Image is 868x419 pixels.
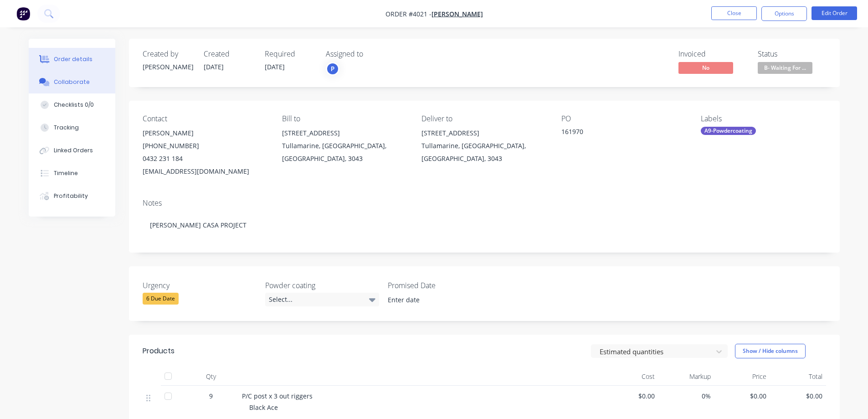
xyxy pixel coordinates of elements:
[388,280,502,291] label: Promised Date
[242,392,313,400] span: P/C post x 3 out riggers
[421,140,546,165] div: Tullamarine, [GEOGRAPHIC_DATA], [GEOGRAPHIC_DATA], 3043
[143,62,193,72] div: [PERSON_NAME]
[421,114,546,123] div: Deliver to
[718,391,767,401] span: $0.00
[54,101,94,109] div: Checklists 0/0
[603,367,659,386] div: Cost
[209,391,213,401] span: 9
[758,62,812,73] span: B- Waiting For ...
[143,346,175,357] div: Products
[678,62,733,73] span: No
[658,367,714,386] div: Markup
[381,293,495,307] input: Enter date
[265,50,315,58] div: Required
[29,48,115,71] button: Order details
[701,114,826,123] div: Labels
[54,78,90,86] div: Collaborate
[143,127,267,178] div: [PERSON_NAME][PHONE_NUMBER]0432 231 184[EMAIL_ADDRESS][DOMAIN_NAME]
[606,391,655,401] span: $0.00
[29,185,115,207] button: Profitability
[758,62,812,76] button: B- Waiting For ...
[326,50,417,58] div: Assigned to
[714,367,770,386] div: Price
[265,62,285,71] span: [DATE]
[282,114,407,123] div: Bill to
[54,55,92,63] div: Order details
[204,62,224,71] span: [DATE]
[143,152,267,165] div: 0432 231 184
[143,280,257,291] label: Urgency
[265,280,379,291] label: Powder coating
[204,50,254,58] div: Created
[431,10,483,18] a: [PERSON_NAME]
[711,6,757,20] button: Close
[29,139,115,162] button: Linked Orders
[184,367,238,386] div: Qty
[761,6,807,21] button: Options
[282,127,407,165] div: [STREET_ADDRESS]Tullamarine, [GEOGRAPHIC_DATA], [GEOGRAPHIC_DATA], 3043
[265,293,379,306] div: Select...
[774,391,822,401] span: $0.00
[561,127,675,140] div: 161970
[54,192,88,200] div: Profitability
[54,124,79,132] div: Tracking
[143,211,826,239] div: [PERSON_NAME] CASA PROJECT
[143,50,193,58] div: Created by
[143,127,267,140] div: [PERSON_NAME]
[54,169,78,177] div: Timeline
[678,50,747,58] div: Invoiced
[561,114,686,123] div: PO
[143,140,267,152] div: [PHONE_NUMBER]
[282,140,407,165] div: Tullamarine, [GEOGRAPHIC_DATA], [GEOGRAPHIC_DATA], 3043
[249,403,278,412] span: Black Ace
[385,10,431,18] span: Order #4021 -
[29,162,115,185] button: Timeline
[701,127,756,135] div: A9-Powdercoating
[812,6,857,20] button: Edit Order
[143,114,267,123] div: Contact
[143,165,267,178] div: [EMAIL_ADDRESS][DOMAIN_NAME]
[143,199,826,207] div: Notes
[143,293,179,305] div: 6 Due Date
[29,93,115,116] button: Checklists 0/0
[421,127,546,165] div: [STREET_ADDRESS]Tullamarine, [GEOGRAPHIC_DATA], [GEOGRAPHIC_DATA], 3043
[16,7,30,21] img: Factory
[326,62,339,76] button: P
[421,127,546,140] div: [STREET_ADDRESS]
[29,116,115,139] button: Tracking
[735,344,806,358] button: Show / Hide columns
[758,50,826,58] div: Status
[662,391,711,401] span: 0%
[770,367,826,386] div: Total
[282,127,407,140] div: [STREET_ADDRESS]
[29,71,115,93] button: Collaborate
[54,146,93,155] div: Linked Orders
